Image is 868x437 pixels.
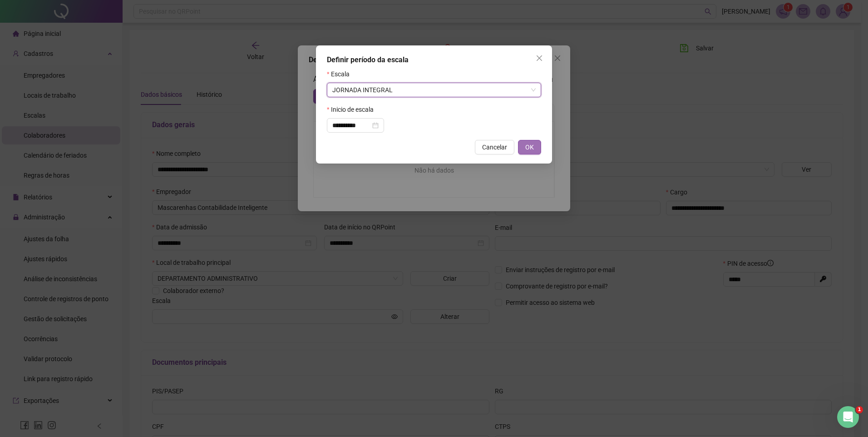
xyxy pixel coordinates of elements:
span: close [536,55,543,62]
button: Cancelar [475,140,514,154]
button: Close [532,51,547,65]
div: Definir período da escala [327,55,541,65]
iframe: Intercom live chat [837,406,859,428]
label: Escala [327,69,355,79]
span: 1 [856,406,863,413]
label: Inicio de escala [327,104,380,114]
span: OK [525,142,534,152]
span: JORNADA INTEGRAL [332,83,536,97]
button: OK [518,140,541,154]
span: Cancelar [482,142,507,152]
